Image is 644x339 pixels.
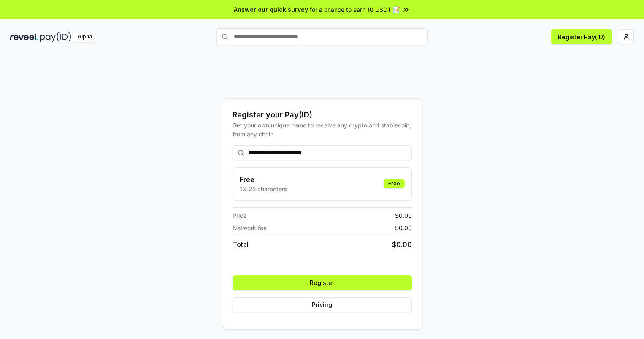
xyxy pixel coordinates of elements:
[395,223,412,232] span: $ 0.00
[551,29,612,44] button: Register Pay(ID)
[392,239,412,250] span: $ 0.00
[233,109,412,121] div: Register your Pay(ID)
[240,184,287,193] p: 13-25 characters
[384,179,405,188] div: Free
[40,32,71,42] img: pay_id
[233,223,267,232] span: Network fee
[240,174,287,184] h3: Free
[310,5,400,14] span: for a chance to earn 10 USDT 📝
[10,32,38,42] img: reveel_dark
[233,297,412,312] button: Pricing
[233,239,249,250] span: Total
[233,275,412,290] button: Register
[395,211,412,220] span: $ 0.00
[73,32,97,42] div: Alpha
[233,211,246,220] span: Price
[233,121,412,138] div: Get your own unique name to receive any crypto and stablecoin, from any chain
[234,5,308,14] span: Answer our quick survey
